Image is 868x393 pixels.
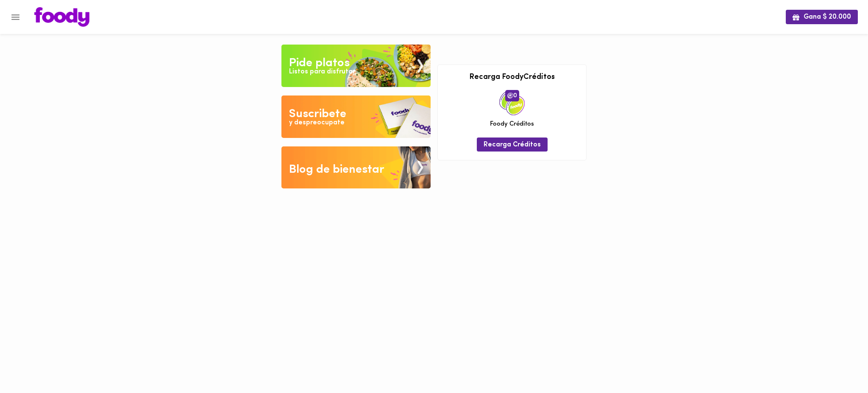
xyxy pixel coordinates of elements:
[819,344,860,385] iframe: Messagebird Livechat Widget
[499,90,525,115] img: credits-package.png
[507,93,513,98] img: foody-creditos.png
[793,13,851,21] span: Gana $ 20.000
[490,120,534,129] span: Foody Créditos
[289,55,350,72] div: Pide platos
[289,118,345,128] div: y despreocupate
[289,67,355,77] div: Listos para disfrutar
[281,146,431,189] img: Blog de bienestar
[281,45,431,87] img: Pide un Platos
[289,161,384,178] div: Blog de bienestar
[477,138,548,152] button: Recarga Créditos
[786,10,858,24] button: Gana $ 20.000
[281,95,431,138] img: Disfruta bajar de peso
[444,73,580,82] h3: Recarga FoodyCréditos
[5,7,26,28] button: Menu
[484,141,541,149] span: Recarga Créditos
[505,90,519,101] span: 0
[289,106,346,123] div: Suscribete
[34,7,89,27] img: logo.png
